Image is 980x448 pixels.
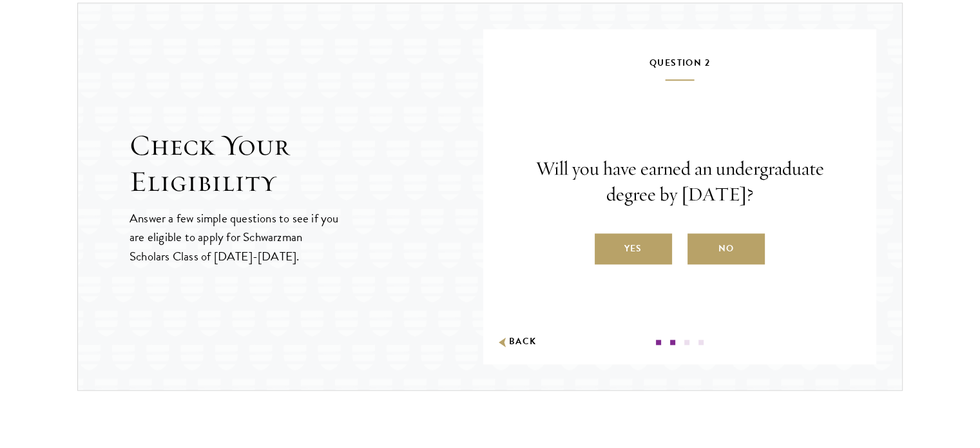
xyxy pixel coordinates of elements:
h2: Check Your Eligibility [130,128,483,200]
button: Back [496,335,537,349]
label: No [687,233,765,264]
p: Answer a few simple questions to see if you are eligible to apply for Schwarzman Scholars Class o... [130,209,340,265]
h5: Question 2 [522,55,838,81]
label: Yes [595,233,672,264]
p: Will you have earned an undergraduate degree by [DATE]? [522,156,838,208]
